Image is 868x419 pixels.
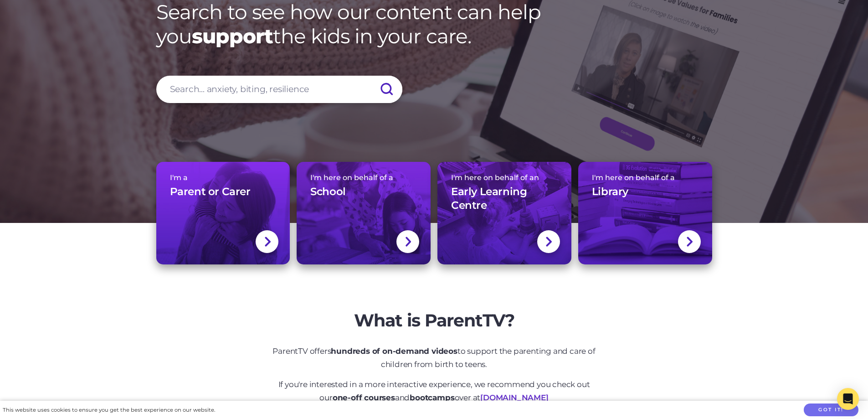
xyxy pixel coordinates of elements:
[310,173,417,182] span: I'm here on behalf of a
[592,173,699,182] span: I'm here on behalf of a
[592,185,628,199] h3: Library
[451,173,558,182] span: I'm here on behalf of an
[333,393,395,402] strong: one-off courses
[263,378,605,404] p: If you're interested in a more interactive experience, we recommend you check out our and over at
[192,24,273,48] strong: support
[405,236,411,248] img: svg+xml;base64,PHN2ZyBlbmFibGUtYmFja2dyb3VuZD0ibmV3IDAgMCAxNC44IDI1LjciIHZpZXdCb3g9IjAgMCAxNC44ID...
[410,393,454,402] strong: bootcamps
[156,162,290,264] a: I'm aParent or Carer
[264,236,271,248] img: svg+xml;base64,PHN2ZyBlbmFibGUtYmFja2dyb3VuZD0ibmV3IDAgMCAxNC44IDI1LjciIHZpZXdCb3g9IjAgMCAxNC44ID...
[3,405,215,415] div: This website uses cookies to ensure you get the best experience on our website.
[331,347,457,356] strong: hundreds of on-demand videos
[578,162,712,264] a: I'm here on behalf of aLibrary
[437,162,571,264] a: I'm here on behalf of anEarly Learning Centre
[263,345,605,371] p: ParentTV offers to support the parenting and care of children from birth to teens.
[451,185,558,212] h3: Early Learning Centre
[156,76,402,103] input: Search... anxiety, biting, resilience
[263,310,605,331] h2: What is ParentTV?
[545,236,552,248] img: svg+xml;base64,PHN2ZyBlbmFibGUtYmFja2dyb3VuZD0ibmV3IDAgMCAxNC44IDI1LjciIHZpZXdCb3g9IjAgMCAxNC44ID...
[310,185,346,199] h3: School
[170,185,251,199] h3: Parent or Carer
[297,162,431,264] a: I'm here on behalf of aSchool
[837,388,859,410] div: Open Intercom Messenger
[370,76,402,103] input: Submit
[480,393,548,402] a: [DOMAIN_NAME]
[170,173,277,182] span: I'm a
[804,403,858,417] button: Got it!
[686,236,693,248] img: svg+xml;base64,PHN2ZyBlbmFibGUtYmFja2dyb3VuZD0ibmV3IDAgMCAxNC44IDI1LjciIHZpZXdCb3g9IjAgMCAxNC44ID...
